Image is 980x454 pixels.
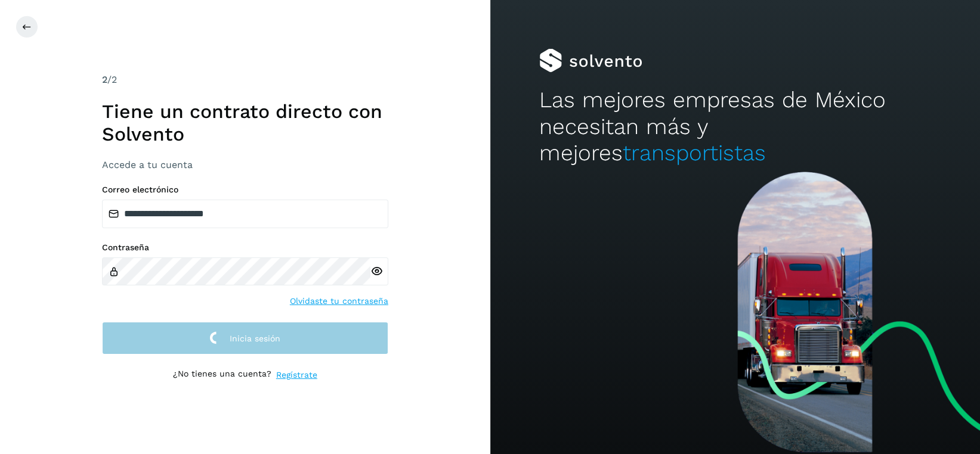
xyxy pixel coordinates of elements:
p: ¿No tienes una cuenta? [173,369,271,381]
label: Correo electrónico [102,185,388,195]
a: Regístrate [276,369,317,381]
h1: Tiene un contrato directo con Solvento [102,100,388,146]
a: Olvidaste tu contraseña [290,295,388,307]
button: Inicia sesión [102,322,388,355]
h3: Accede a tu cuenta [102,159,388,170]
span: transportistas [623,140,766,166]
h2: Las mejores empresas de México necesitan más y mejores [539,87,931,166]
div: /2 [102,73,388,87]
label: Contraseña [102,242,388,253]
span: Inicia sesión [230,334,280,343]
span: 2 [102,74,107,85]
